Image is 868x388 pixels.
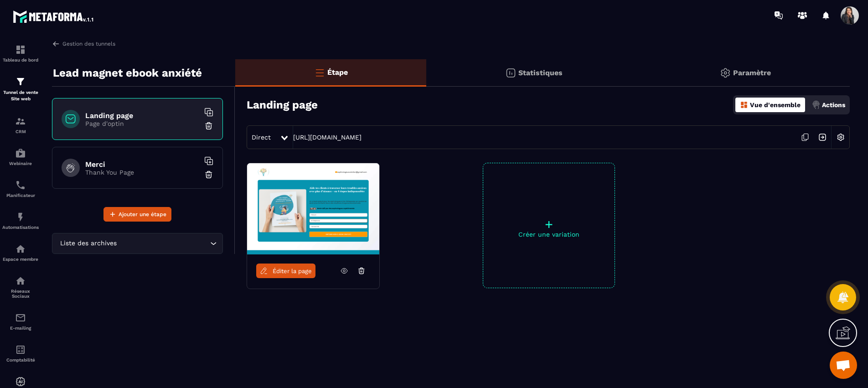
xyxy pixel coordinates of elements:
[2,305,39,337] a: emailemailE-mailing
[2,109,39,141] a: formationformationCRM
[247,163,379,254] img: image
[15,344,26,355] img: accountant
[119,210,166,219] span: Ajouter une étape
[293,134,362,141] a: [URL][DOMAIN_NAME]
[483,231,615,238] p: Créer une variation
[85,120,199,127] p: Page d'optin
[15,76,26,87] img: formation
[273,268,312,274] span: Éditer la page
[740,101,748,109] img: dashboard-orange.40269519.svg
[2,205,39,237] a: automationsautomationsAutomatisations
[85,160,199,169] h6: Merci
[814,129,831,146] img: arrow-next.bcc2205e.svg
[15,275,26,286] img: social-network
[15,212,26,222] img: automations
[2,161,39,166] p: Webinaire
[2,237,39,269] a: automationsautomationsEspace membre
[2,357,39,362] p: Comptabilité
[2,193,39,198] p: Planificateur
[832,129,849,146] img: setting-w.858f3a88.svg
[52,233,223,254] div: Search for option
[204,121,213,130] img: trash
[85,111,199,120] h6: Landing page
[822,101,845,109] p: Actions
[720,67,731,78] img: setting-gr.5f69749f.svg
[58,238,119,248] span: Liste des archives
[15,312,26,323] img: email
[733,68,771,77] p: Paramètre
[247,98,318,111] h3: Landing page
[103,207,171,222] button: Ajouter une étape
[2,89,39,102] p: Tunnel de vente Site web
[2,173,39,205] a: schedulerschedulerPlanificateur
[15,243,26,254] img: automations
[2,129,39,134] p: CRM
[15,376,26,387] img: automations
[483,218,615,231] p: +
[2,69,39,109] a: formationformationTunnel de vente Site web
[2,225,39,230] p: Automatisations
[518,68,563,77] p: Statistiques
[52,40,60,48] img: arrow
[327,68,348,77] p: Étape
[119,238,208,248] input: Search for option
[252,134,271,141] span: Direct
[505,67,516,78] img: stats.20deebd0.svg
[256,264,315,278] a: Éditer la page
[2,269,39,305] a: social-networksocial-networkRéseaux Sociaux
[2,289,39,299] p: Réseaux Sociaux
[2,141,39,173] a: automationsautomationsWebinaire
[53,64,202,82] p: Lead magnet ebook anxiété
[2,257,39,262] p: Espace membre
[13,8,95,25] img: logo
[2,37,39,69] a: formationformationTableau de bord
[52,40,115,48] a: Gestion des tunnels
[15,180,26,191] img: scheduler
[2,326,39,331] p: E-mailing
[85,169,199,176] p: Thank You Page
[15,44,26,55] img: formation
[204,170,213,179] img: trash
[830,352,857,379] div: Ouvrir le chat
[812,101,820,109] img: actions.d6e523a2.png
[2,57,39,62] p: Tableau de bord
[15,116,26,127] img: formation
[15,148,26,159] img: automations
[2,337,39,369] a: accountantaccountantComptabilité
[314,67,325,78] img: bars-o.4a397970.svg
[750,101,801,109] p: Vue d'ensemble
